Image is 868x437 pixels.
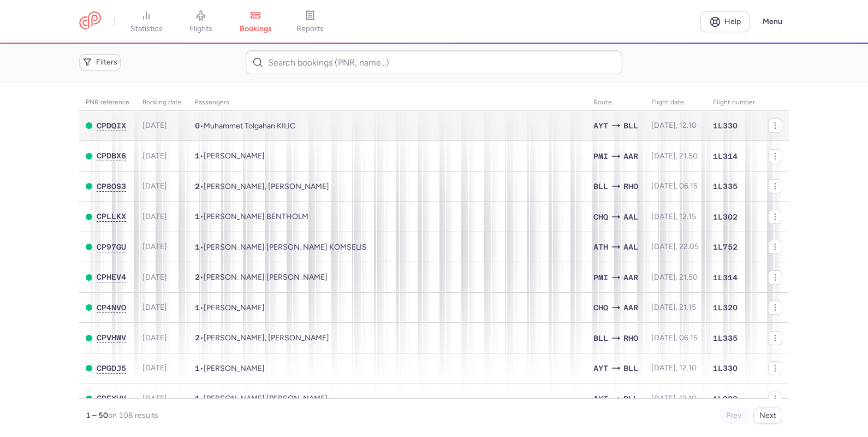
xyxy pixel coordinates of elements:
[142,363,167,373] span: [DATE]
[97,121,126,131] button: CPDQIX
[195,333,200,342] span: 2
[651,394,697,403] span: [DATE], 12.10
[97,182,126,191] button: CP8OS3
[97,151,126,160] span: CPDBX6
[174,10,228,34] a: flights
[651,181,698,191] span: [DATE], 06.15
[204,243,367,252] span: Grete Niki KOMSELIS
[119,10,174,34] a: statistics
[195,212,308,221] span: •
[204,273,328,282] span: Jesper Holm ANDERSEN, Frederik KRONBORG
[97,303,126,312] span: CP4NVO
[593,180,608,192] span: BLL
[195,182,329,191] span: •
[228,10,283,34] a: bookings
[136,95,188,111] th: Booking date
[204,364,265,373] span: Ibrahim DOVD
[706,95,762,111] th: Flight number
[195,394,200,403] span: 1
[204,303,265,312] span: Denis NIKOLOV
[97,394,126,403] button: CPEYUV
[593,362,608,374] span: AYT
[623,302,638,314] span: AAR
[79,54,121,70] button: Filters
[79,11,101,32] a: CitizenPlane red outlined logo
[142,333,167,342] span: [DATE]
[195,273,200,281] span: 2
[142,394,167,403] span: [DATE]
[142,212,167,221] span: [DATE]
[97,273,126,282] button: CPHEV4
[720,408,749,424] button: Prev.
[651,333,698,342] span: [DATE], 06.15
[142,273,167,282] span: [DATE]
[713,211,738,222] span: 1L302
[724,17,741,26] span: Help
[587,95,645,111] th: Route
[753,408,782,424] button: Next
[79,95,136,111] th: PNR reference
[623,120,638,132] span: BLL
[195,303,200,312] span: 1
[204,182,329,191] span: Rasmus SKYTTE, Robert SKYTTE
[195,182,200,191] span: 2
[700,11,750,32] a: Help
[204,212,308,221] span: August Madsen BENTHOLM
[97,364,126,373] button: CPGDJ5
[593,241,608,253] span: ATH
[593,271,608,284] span: PMI
[651,242,699,251] span: [DATE], 22.05
[204,333,329,342] span: John Filip RENDBOE, Sara MCTIGUE
[296,24,324,34] span: reports
[240,24,272,34] span: bookings
[142,242,167,251] span: [DATE]
[195,151,200,160] span: 1
[195,394,328,403] span: •
[283,10,337,34] a: reports
[97,394,126,403] span: CPEYUV
[195,364,200,373] span: 1
[195,243,200,251] span: 1
[623,362,638,374] span: BLL
[623,180,638,192] span: RHO
[713,302,738,313] span: 1L320
[713,120,738,131] span: 1L330
[651,273,698,282] span: [DATE], 21.50
[623,393,638,405] span: BLL
[142,181,167,191] span: [DATE]
[593,393,608,405] span: AYT
[195,364,265,373] span: •
[195,243,367,252] span: •
[97,273,126,281] span: CPHEV4
[97,212,126,221] span: CPLLKX
[130,24,163,34] span: statistics
[713,181,738,192] span: 1L335
[246,50,622,74] input: Search bookings (PNR, name...)
[713,393,738,404] span: 1L330
[96,58,117,67] span: Filters
[713,333,738,344] span: 1L335
[593,120,608,132] span: AYT
[97,243,126,252] button: CP97GU
[142,151,167,161] span: [DATE]
[97,364,126,373] span: CPGDJ5
[713,151,738,162] span: 1L314
[593,332,608,344] span: BLL
[623,150,638,162] span: AAR
[108,411,158,420] span: on 108 results
[204,151,265,161] span: Zainab FARAH
[195,303,265,312] span: •
[86,411,108,420] strong: 1 – 50
[593,150,608,162] span: PMI
[651,363,697,373] span: [DATE], 12.10
[623,332,638,344] span: RHO
[623,241,638,253] span: AAL
[651,121,697,130] span: [DATE], 12.10
[204,121,295,131] span: Muhammet Tolgahan KILIC
[645,95,706,111] th: flight date
[713,363,738,374] span: 1L330
[195,273,328,282] span: •
[713,241,738,252] span: 1L752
